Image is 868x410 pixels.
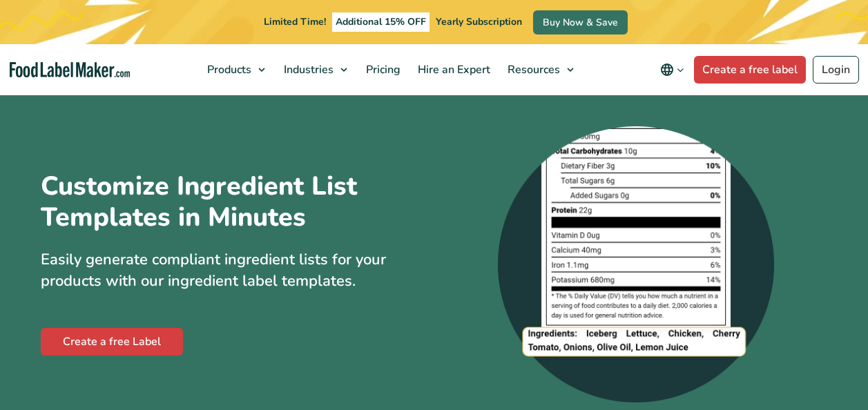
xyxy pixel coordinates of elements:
[650,56,694,84] button: Change language
[41,170,358,233] h1: Customize Ingredient List Templates in Minutes
[41,249,424,292] p: Easily generate compliant ingredient lists for your products with our ingredient label templates.
[414,62,492,77] span: Hire an Expert
[332,12,430,32] span: Additional 15% OFF
[41,328,183,355] a: Create a free Label
[813,56,859,84] a: Login
[362,62,402,77] span: Pricing
[203,62,253,77] span: Products
[694,56,806,84] a: Create a free label
[409,44,496,95] a: Hire an Expert
[276,44,354,95] a: Industries
[533,10,628,35] a: Buy Now & Save
[436,15,522,28] span: Yearly Subscription
[264,15,326,28] span: Limited Time!
[199,44,272,95] a: Products
[10,62,130,78] a: Food Label Maker homepage
[503,62,561,77] span: Resources
[499,44,581,95] a: Resources
[280,62,335,77] span: Industries
[358,44,406,95] a: Pricing
[498,126,774,402] img: A zoomed-in screenshot of an ingredient list at the bottom of a nutrition label.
